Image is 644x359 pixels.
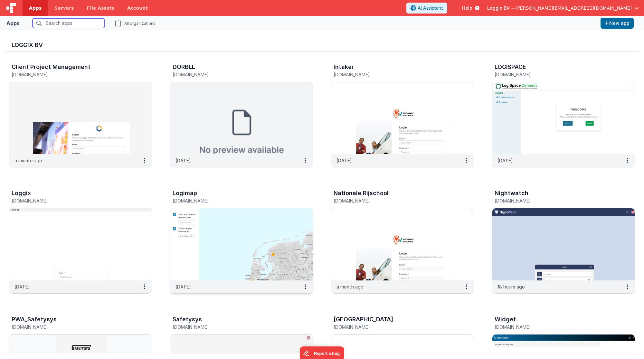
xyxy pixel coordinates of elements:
[497,157,513,164] p: [DATE]
[173,316,202,323] h3: Safetysys
[334,325,458,329] h5: [DOMAIN_NAME]
[173,190,197,196] h3: Logimap
[12,64,90,70] h3: Client Project Management
[33,18,105,28] input: Search apps
[115,20,156,26] label: All organizations
[487,5,516,11] span: Loggix BV —
[334,64,354,70] h3: Intaker
[497,283,525,290] p: 18 hours ago
[14,157,42,164] p: a minute ago
[334,72,458,77] h5: [DOMAIN_NAME]
[14,283,30,290] p: [DATE]
[418,5,443,11] span: AI Assistant
[12,198,136,203] h5: [DOMAIN_NAME]
[12,325,136,329] h5: [DOMAIN_NAME]
[601,18,634,29] button: New app
[334,190,389,196] h3: Nationale Rijschool
[175,157,191,164] p: [DATE]
[175,283,191,290] p: [DATE]
[334,198,458,203] h5: [DOMAIN_NAME]
[336,283,364,290] p: a month ago
[12,42,632,48] h3: Loggix BV
[487,5,639,11] button: Loggix BV — [PERSON_NAME][EMAIL_ADDRESS][DOMAIN_NAME]
[495,72,619,77] h5: [DOMAIN_NAME]
[6,19,20,27] div: Apps
[12,190,31,196] h3: Loggix
[54,5,74,11] span: Servers
[495,316,516,323] h3: Widget
[173,198,297,203] h5: [DOMAIN_NAME]
[495,198,619,203] h5: [DOMAIN_NAME]
[406,3,447,14] button: AI Assistant
[495,325,619,329] h5: [DOMAIN_NAME]
[173,72,297,77] h5: [DOMAIN_NAME]
[29,5,42,11] span: Apps
[516,5,632,11] span: [PERSON_NAME][EMAIL_ADDRESS][DOMAIN_NAME]
[495,64,526,70] h3: LOGISPACE
[173,64,195,70] h3: DORBLL
[495,190,528,196] h3: Nightwatch
[12,72,136,77] h5: [DOMAIN_NAME]
[462,5,472,11] span: Help
[334,316,393,323] h3: [GEOGRAPHIC_DATA]
[87,5,115,11] span: File Assets
[173,325,297,329] h5: [DOMAIN_NAME]
[12,316,57,323] h3: PWA_Safetysys
[336,157,352,164] p: [DATE]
